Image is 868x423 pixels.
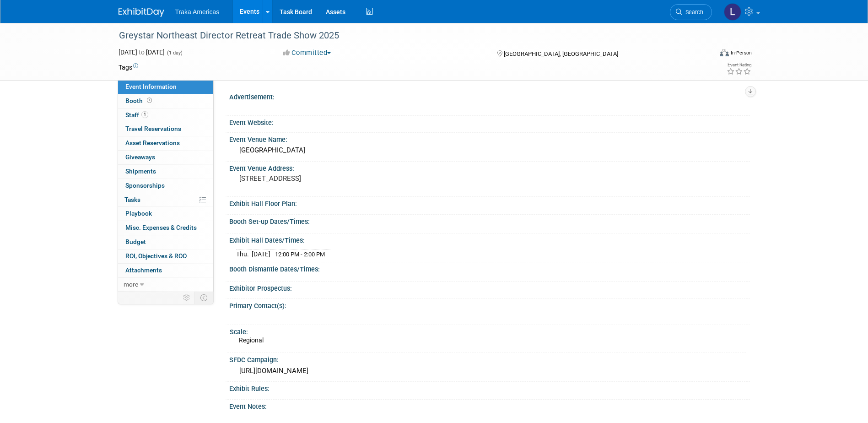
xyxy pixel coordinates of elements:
td: Toggle Event Tabs [194,292,213,304]
span: Booth not reserved yet [145,97,154,104]
span: (1 day) [166,50,183,56]
span: Event Information [125,83,177,90]
td: [DATE] [252,249,270,259]
span: Travel Reservations [125,125,181,132]
a: Giveaways [118,151,213,164]
div: In-Person [730,49,752,56]
img: Larry Green [724,3,741,21]
a: Tasks [118,193,213,207]
span: [GEOGRAPHIC_DATA], [GEOGRAPHIC_DATA] [504,50,618,57]
span: ROI, Objectives & ROO [125,252,187,260]
span: 12:00 PM - 2:00 PM [275,251,325,258]
div: Greystar Northeast Director Retreat Trade Show 2025 [116,27,698,44]
span: to [137,49,146,56]
a: Attachments [118,264,213,277]
div: Scale: [230,325,746,336]
a: Booth [118,94,213,108]
a: Playbook [118,207,213,221]
span: Asset Reservations [125,139,180,146]
a: Sponsorships [118,179,213,193]
div: [GEOGRAPHIC_DATA] [236,143,743,157]
pre: [STREET_ADDRESS] [239,174,436,183]
span: Budget [125,238,146,245]
img: Format-Inperson.png [720,49,729,56]
div: [URL][DOMAIN_NAME] [236,364,743,378]
span: 1 [141,111,148,118]
span: Regional [239,336,264,344]
div: Event Website: [229,116,750,127]
div: Exhibit Hall Floor Plan: [229,197,750,208]
span: Booth [125,97,154,104]
span: Search [682,9,703,16]
div: Exhibit Hall Dates/Times: [229,233,750,245]
span: Misc. Expenses & Credits [125,224,197,231]
div: Exhibitor Prospectus: [229,282,750,293]
div: SFDC Campaign: [229,353,750,364]
div: Booth Set-up Dates/Times: [229,215,750,226]
span: Shipments [125,168,156,175]
button: Committed [280,48,334,58]
div: Primary Contact(s): [229,299,750,310]
div: Event Format [658,48,752,61]
a: more [118,278,213,292]
a: ROI, Objectives & ROO [118,249,213,263]
div: Event Rating [727,63,751,67]
span: Sponsorships [125,182,165,189]
span: Staff [125,111,148,119]
a: Search [670,4,712,20]
span: Traka Americas [175,8,220,16]
a: Asset Reservations [118,136,213,150]
span: more [124,281,138,288]
div: Event Venue Address: [229,162,750,173]
a: Shipments [118,165,213,179]
img: ExhibitDay [119,8,164,17]
a: Travel Reservations [118,122,213,136]
span: Tasks [124,196,140,203]
span: [DATE] [DATE] [119,49,165,56]
div: Booth Dismantle Dates/Times: [229,262,750,274]
td: Tags [119,63,138,72]
a: Budget [118,235,213,249]
div: Exhibit Rules: [229,382,750,393]
a: Staff1 [118,108,213,122]
a: Misc. Expenses & Credits [118,221,213,235]
td: Thu. [236,249,252,259]
div: Event Notes: [229,400,750,411]
span: Playbook [125,210,152,217]
a: Event Information [118,80,213,94]
span: Giveaways [125,153,155,161]
td: Personalize Event Tab Strip [179,292,195,304]
div: Advertisement: [229,90,750,102]
div: Event Venue Name: [229,133,750,144]
span: Attachments [125,266,162,274]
